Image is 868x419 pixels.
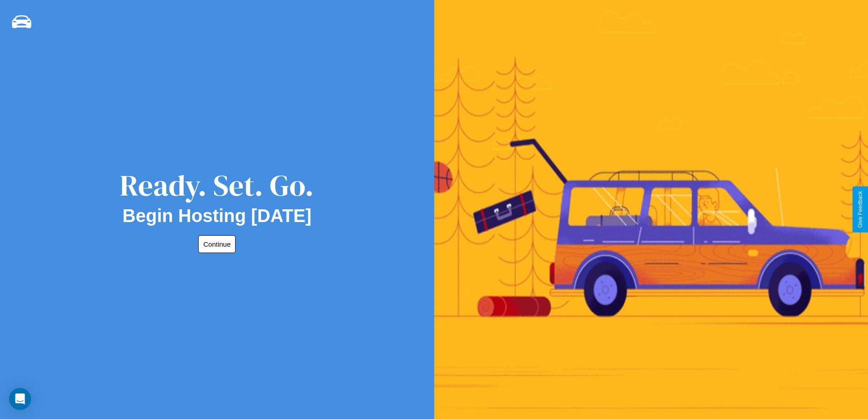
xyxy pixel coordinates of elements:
div: Ready. Set. Go. [120,165,314,206]
div: Open Intercom Messenger [9,388,31,410]
button: Continue [198,235,236,253]
h2: Begin Hosting [DATE] [123,206,312,226]
div: Give Feedback [857,191,863,228]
